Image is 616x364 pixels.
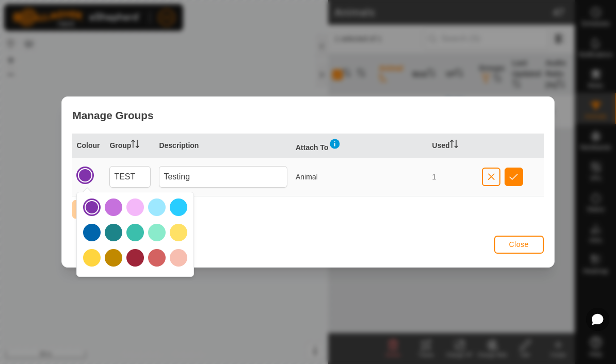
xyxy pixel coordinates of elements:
[509,240,528,249] span: Close
[62,97,554,134] div: Manage Groups
[432,173,436,181] p-celleditor: 1
[155,134,291,158] th: Description
[291,134,428,158] th: Attach To
[329,138,341,150] img: information
[105,134,155,158] th: Group
[72,134,105,158] th: Colour
[296,173,318,181] p-celleditor: Animal
[494,236,544,254] button: Close
[428,134,478,158] th: Used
